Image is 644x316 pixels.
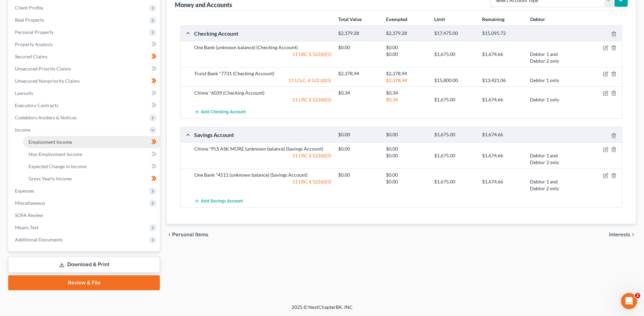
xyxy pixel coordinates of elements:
div: $0.00 [383,172,430,178]
span: Expenses [15,188,34,194]
div: 11 USC § 522(d)(5) [191,178,335,192]
button: Add Savings Account [194,195,243,207]
div: $0.00 [383,152,430,166]
span: SOFA Review [15,212,43,218]
button: Add Checking Account [194,106,245,118]
div: 11 USC § 522(d)(5) [191,96,335,103]
a: Lawsuits [10,87,160,99]
div: $0.00 [335,172,383,178]
div: Debtor 1 and Debtor 2 only [527,178,574,192]
div: $2,379.28 [335,30,383,37]
div: $1,675.00 [431,178,479,192]
a: Unsecured Priority Claims [10,63,160,75]
div: $1,674.66 [479,152,527,166]
strong: Debtor [530,16,545,22]
div: $2,378.94 [383,70,430,77]
div: $0.00 [383,51,430,64]
div: Debtor 1 and Debtor 2 only [527,152,574,166]
div: $0.34 [383,90,430,96]
span: Executory Contracts [15,102,58,108]
div: 11 USC § 522(d)(5) [191,152,335,166]
span: Unsecured Nonpriority Claims [15,78,80,84]
span: Miscellaneous [15,200,45,206]
iframe: Intercom live chat [621,293,637,309]
div: $0.00 [335,132,383,138]
div: $2,378.94 [383,77,430,84]
div: $1,674.66 [479,178,527,192]
a: Expected Change in Income [23,160,160,173]
div: $0.00 [335,44,383,51]
div: Checking Account [191,30,335,37]
div: $1,675.00 [431,132,479,138]
div: $0.00 [383,44,430,51]
div: $1,674.66 [479,96,527,103]
div: $15,800.00 [431,77,479,84]
span: Codebtors Insiders & Notices [15,115,77,120]
div: $15,095.72 [479,30,527,37]
div: $0.00 [335,145,383,152]
div: $2,378.94 [335,70,383,77]
strong: Total Value [338,16,362,22]
a: Secured Claims [10,51,160,63]
div: Chime *6039 (Checking Account) [191,90,335,96]
a: Gross Yearly Income [23,173,160,185]
a: Unsecured Nonpriority Claims [10,75,160,87]
div: 2025 © NextChapterBK, INC [129,304,516,316]
div: $0.34 [335,90,383,96]
a: Executory Contracts [10,99,160,112]
a: Employment Income [23,136,160,148]
div: Chime *PLS ASK MORE (unknown balance) (Savings Account) [191,145,335,152]
div: Savings Account [191,131,335,138]
button: Interests chevron_right [609,232,636,237]
span: Personal Items [172,232,208,237]
strong: Exempted [386,16,407,22]
a: Non Employment Income [23,148,160,160]
a: Review & File [8,275,160,290]
div: $0.34 [383,96,430,103]
div: Debtor 1 and Debtor 2 only [527,51,574,64]
div: Debtor 1 only [527,77,574,84]
div: $13,421.06 [479,77,527,84]
span: Non Employment Income [29,151,82,157]
span: Personal Property [15,29,54,35]
span: 2 [635,293,640,298]
i: chevron_right [630,232,636,237]
i: chevron_left [167,232,172,237]
span: Means Test [15,224,38,230]
div: $0.00 [383,145,430,152]
a: SOFA Review [10,209,160,221]
span: Employment Income [29,139,72,145]
div: Debtor 1 only [527,96,574,103]
span: Real Property [15,17,44,23]
a: Download & Print [8,257,160,273]
span: Income [15,127,31,133]
div: One Bank *4511 (unknown balance) (Savings Account) [191,172,335,178]
div: $0.00 [383,132,430,138]
span: Secured Claims [15,54,48,59]
span: Unsecured Priority Claims [15,66,71,72]
div: 11 U.S.C. § 522 (d)(5) [191,77,335,84]
div: Money and Accounts [175,1,232,9]
div: $2,379.28 [383,30,430,37]
button: chevron_left Personal Items [167,232,208,237]
strong: Limit [434,16,445,22]
div: Truist Bank *7731 (Checking Account) [191,70,335,77]
div: $1,675.00 [431,51,479,64]
div: One Bank (unknown balance) (Checking Account) [191,44,335,51]
div: $1,675.00 [431,96,479,103]
div: $0.00 [383,178,430,192]
div: $1,674.66 [479,51,527,64]
strong: Remaining [482,16,504,22]
a: Property Analysis [10,38,160,51]
div: 11 USC § 522(d)(5) [191,51,335,64]
span: Client Profile [15,5,43,11]
span: Add Savings Account [201,198,243,204]
span: Additional Documents [15,237,63,242]
span: Property Analysis [15,41,53,47]
span: Add Checking Account [201,110,245,115]
span: Expected Change in Income [29,163,87,169]
div: $1,675.00 [431,152,479,166]
div: $17,475.00 [431,30,479,37]
span: Lawsuits [15,90,33,96]
span: Gross Yearly Income [29,176,72,181]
